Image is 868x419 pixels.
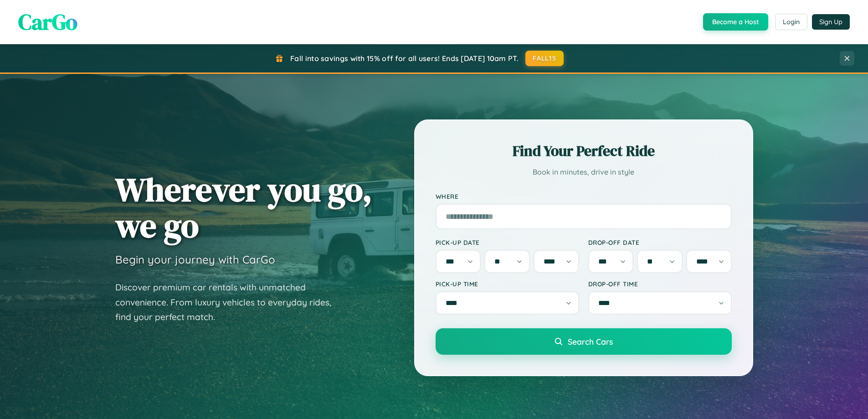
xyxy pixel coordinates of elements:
h3: Begin your journey with CarGo [115,253,275,266]
span: CarGo [18,7,77,37]
label: Pick-up Time [436,280,579,288]
p: Discover premium car rentals with unmatched convenience. From luxury vehicles to everyday rides, ... [115,280,343,325]
h2: Find Your Perfect Ride [436,141,732,161]
label: Drop-off Date [588,238,732,246]
span: Fall into savings with 15% off for all users! Ends [DATE] 10am PT. [290,54,519,63]
label: Pick-up Date [436,238,579,246]
button: Login [775,14,807,30]
button: Sign Up [812,14,850,30]
h1: Wherever you go, we go [115,171,372,243]
label: Drop-off Time [588,280,732,288]
button: Search Cars [436,328,732,355]
p: Book in minutes, drive in style [436,166,732,179]
button: FALL15 [525,51,564,66]
label: Where [436,192,732,200]
button: Become a Host [703,13,768,31]
span: Search Cars [568,336,613,347]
